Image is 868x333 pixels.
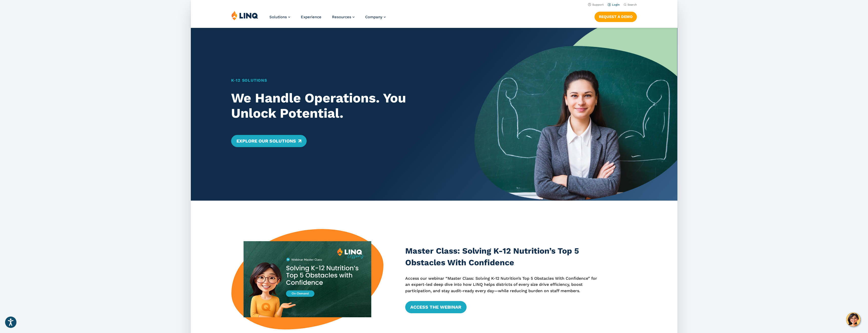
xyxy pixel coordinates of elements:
a: Request a Demo [594,12,637,22]
a: Experience [301,15,321,19]
a: Company [365,15,386,19]
a: Resources [332,15,355,19]
span: Company [365,15,382,19]
nav: Button Navigation [594,11,637,22]
a: Solutions [269,15,290,19]
a: Access the Webinar [405,301,466,313]
h2: We Handle Operations. You Unlock Potential. [231,91,455,121]
a: Explore Our Solutions [231,135,306,147]
nav: Primary Navigation [269,11,386,27]
h3: Master Class: Solving K-12 Nutrition’s Top 5 Obstacles With Confidence [405,245,602,268]
span: Search [627,3,637,6]
img: Home Banner [474,28,677,201]
button: Open Search Bar [623,3,637,7]
a: Support [588,3,603,6]
nav: Utility Navigation [191,2,677,7]
button: Hello, have a question? Let’s chat. [846,312,860,327]
span: Resources [332,15,351,19]
h1: K‑12 Solutions [231,77,455,83]
p: Access our webinar “Master Class: Solving K-12 Nutrition’s Top 5 Obstacles With Confidence” for a... [405,275,602,294]
img: LINQ | K‑12 Software [231,11,258,20]
a: Login [607,3,619,6]
span: Solutions [269,15,287,19]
